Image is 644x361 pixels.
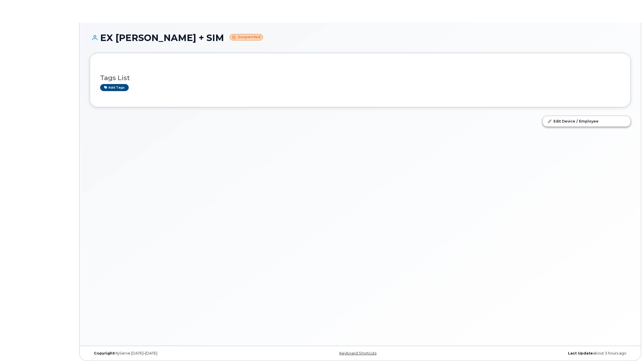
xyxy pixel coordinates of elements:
div: MyServe [DATE]–[DATE] [90,351,270,356]
small: Suspended [230,34,263,40]
a: Edit Device / Employee [543,116,630,126]
a: Add tags [100,84,129,91]
div: about 3 hours ago [450,351,631,356]
h3: Tags List [100,74,620,81]
h1: EX [PERSON_NAME] + SIM [90,33,631,43]
strong: Last Update [568,351,593,355]
a: Keyboard Shortcuts [339,351,376,355]
strong: Copyright [94,351,114,355]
